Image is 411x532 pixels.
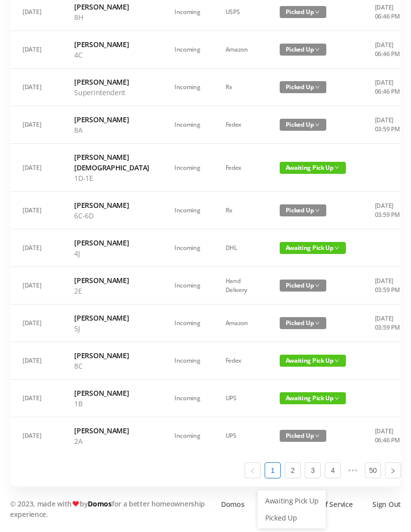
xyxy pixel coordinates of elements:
a: 1 [265,463,280,478]
i: icon: down [315,208,320,213]
td: Incoming [162,69,213,106]
td: [DATE] [10,229,62,267]
a: 50 [365,463,380,478]
i: icon: left [250,468,256,474]
h6: [PERSON_NAME] [74,350,149,361]
span: Picked Up [280,430,326,442]
td: Incoming [162,380,213,417]
p: 8C [74,361,149,371]
a: Domos [88,499,112,508]
span: Picked Up [280,280,326,292]
td: Incoming [162,31,213,69]
p: 1B [74,398,149,409]
span: Picked Up [280,44,326,56]
td: [DATE] [10,342,62,380]
p: 4J [74,248,149,258]
h6: [PERSON_NAME] [74,313,149,323]
td: Fedex [213,144,267,192]
p: 8H [74,12,149,23]
td: [DATE] [10,144,62,192]
h6: [PERSON_NAME] [74,275,149,286]
i: icon: down [315,47,320,52]
span: Awaiting Pick Up [280,355,346,367]
li: 1 [265,462,281,478]
td: [DATE] [10,267,62,305]
span: Awaiting Pick Up [280,242,346,254]
h6: [PERSON_NAME] [74,237,149,248]
td: UPS [213,417,267,454]
td: Incoming [162,106,213,144]
span: Picked Up [280,204,326,216]
h6: [PERSON_NAME] [74,114,149,125]
li: Next 5 Pages [345,462,361,478]
td: Incoming [162,229,213,267]
li: Previous Page [245,462,261,478]
h6: [PERSON_NAME] [74,2,149,12]
p: 1D-1E [74,173,149,183]
h6: [PERSON_NAME] [74,388,149,398]
a: Domos [221,499,245,509]
td: Rx [213,192,267,229]
td: Incoming [162,305,213,342]
i: icon: right [390,468,396,474]
p: 2E [74,286,149,296]
td: Amazon [213,31,267,69]
td: [DATE] [10,69,62,106]
a: Terms of Service [299,499,352,509]
i: icon: down [315,433,320,438]
li: 4 [325,462,341,478]
i: icon: down [334,358,339,363]
p: 8A [74,125,149,135]
td: DHL [213,229,267,267]
i: icon: down [315,283,320,288]
td: UPS [213,380,267,417]
p: Superintendent [74,87,149,98]
td: Fedex [213,342,267,380]
a: Picked Up [259,510,324,526]
a: 2 [285,463,300,478]
i: icon: down [334,245,339,250]
td: Incoming [162,342,213,380]
td: Incoming [162,144,213,192]
a: 4 [325,463,340,478]
a: Awaiting Pick Up [259,493,324,509]
h6: [PERSON_NAME] [74,200,149,210]
p: 6C-6D [74,210,149,221]
span: Awaiting Pick Up [280,162,346,174]
td: Rx [213,69,267,106]
h6: [PERSON_NAME] [74,39,149,50]
td: Hand Delivery [213,267,267,305]
span: Awaiting Pick Up [280,392,346,404]
td: Incoming [162,267,213,305]
td: Fedex [213,106,267,144]
i: icon: down [315,85,320,90]
p: 4C [74,50,149,60]
p: 2A [74,436,149,446]
p: © 2023, made with by for a better homeownership experience. [10,498,211,519]
span: Picked Up [280,317,326,329]
td: [DATE] [10,192,62,229]
td: [DATE] [10,31,62,69]
i: icon: down [315,321,320,326]
td: Incoming [162,192,213,229]
span: Picked Up [280,119,326,131]
td: [DATE] [10,305,62,342]
h6: [PERSON_NAME] [74,425,149,436]
i: icon: down [334,165,339,170]
p: 5J [74,323,149,334]
h6: [PERSON_NAME] [74,77,149,87]
td: [DATE] [10,380,62,417]
li: 3 [305,462,321,478]
span: Picked Up [280,6,326,18]
a: Sign Out [372,499,401,509]
i: icon: down [315,122,320,127]
li: 50 [365,462,381,478]
h6: [PERSON_NAME][DEMOGRAPHIC_DATA] [74,152,149,173]
td: Incoming [162,417,213,454]
a: 3 [305,463,320,478]
li: 2 [285,462,301,478]
td: [DATE] [10,417,62,454]
span: ••• [345,462,361,478]
td: [DATE] [10,106,62,144]
li: Next Page [385,462,401,478]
